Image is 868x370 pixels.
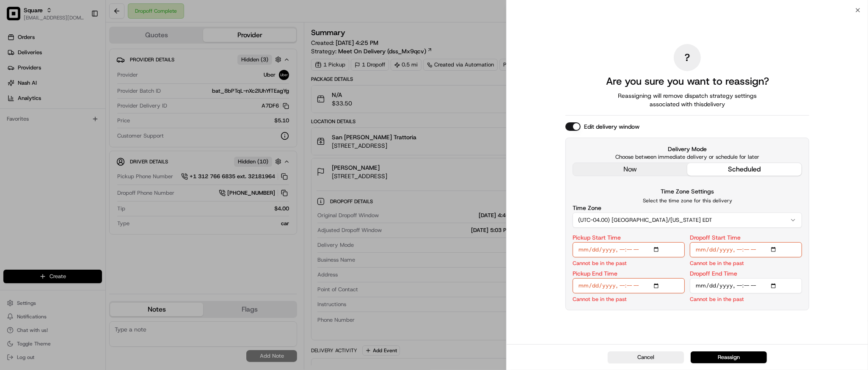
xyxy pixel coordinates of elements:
label: Time Zone [573,205,601,211]
p: Choose between immediate delivery or schedule for later [573,153,802,161]
button: now [573,163,687,176]
p: Welcome 👋 [8,34,154,47]
button: Cancel [608,351,684,363]
button: scheduled [687,163,802,176]
p: Cannot be in the past [573,259,627,267]
div: Start new chat [29,81,139,89]
button: Reassign [691,351,767,363]
label: Pickup End Time [573,271,617,276]
h2: Are you sure you want to reassign? [606,75,769,88]
label: Edit delivery window [584,122,639,131]
span: API Documentation [80,123,136,131]
label: Dropoff Start Time [690,235,741,240]
span: Reassigning will remove dispatch strategy settings associated with this delivery [606,91,769,108]
label: Time Zone Settings [661,188,714,195]
a: Powered byPylon [60,143,102,150]
button: Start new chat [144,83,154,94]
span: Knowledge Base [17,123,65,131]
div: We're available if you need us! [29,89,107,96]
div: ? [674,44,701,71]
a: 📗Knowledge Base [5,119,68,135]
a: 💻API Documentation [68,119,139,135]
img: Nash [8,8,25,25]
label: Dropoff End Time [690,271,737,276]
p: Cannot be in the past [690,295,744,303]
span: Pylon [84,144,102,150]
div: 📗 [8,124,15,130]
p: Cannot be in the past [690,259,744,267]
p: Select the time zone for this delivery [573,197,802,204]
img: 1736555255976-a54dd68f-1ca7-489b-9aae-adbdc363a1c4 [8,81,24,96]
input: Clear [22,55,140,64]
div: 💻 [72,124,78,130]
label: Delivery Mode [573,145,802,153]
p: Cannot be in the past [573,295,627,303]
label: Pickup Start Time [573,235,621,240]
